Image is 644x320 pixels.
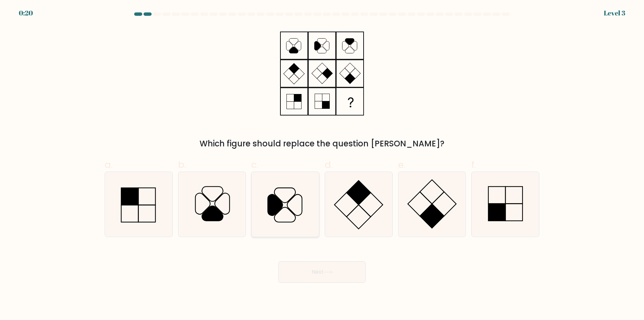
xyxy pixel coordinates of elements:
div: 0:20 [19,8,33,18]
div: Which figure should replace the question [PERSON_NAME]? [109,138,535,150]
span: d. [325,158,333,171]
span: a. [105,158,113,171]
span: e. [398,158,406,171]
span: f. [471,158,476,171]
button: Next [278,261,366,283]
div: Level 3 [604,8,625,18]
span: c. [251,158,259,171]
span: b. [178,158,186,171]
